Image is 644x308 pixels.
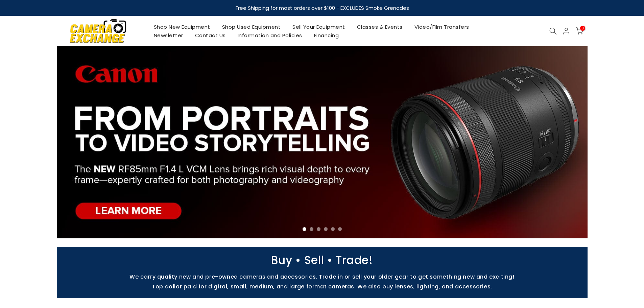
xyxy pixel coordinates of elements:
[324,227,328,231] li: Page dot 4
[287,23,351,31] a: Sell Your Equipment
[351,23,408,31] a: Classes & Events
[53,283,591,290] p: Top dollar paid for digital, small, medium, and large format cameras. We also buy lenses, lightin...
[216,23,287,31] a: Shop Used Equipment
[310,227,313,231] li: Page dot 2
[189,31,232,40] a: Contact Us
[576,27,583,35] a: 0
[148,23,216,31] a: Shop New Equipment
[235,4,409,11] strong: Free Shipping for most orders over $100 - EXCLUDES Smoke Grenades
[580,26,585,31] span: 0
[53,257,591,263] p: Buy • Sell • Trade!
[338,227,342,231] li: Page dot 6
[303,227,306,231] li: Page dot 1
[148,31,189,40] a: Newsletter
[308,31,345,40] a: Financing
[317,227,320,231] li: Page dot 3
[53,274,591,280] p: We carry quality new and pre-owned cameras and accessories. Trade in or sell your older gear to g...
[331,227,335,231] li: Page dot 5
[232,31,308,40] a: Information and Policies
[408,23,475,31] a: Video/Film Transfers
